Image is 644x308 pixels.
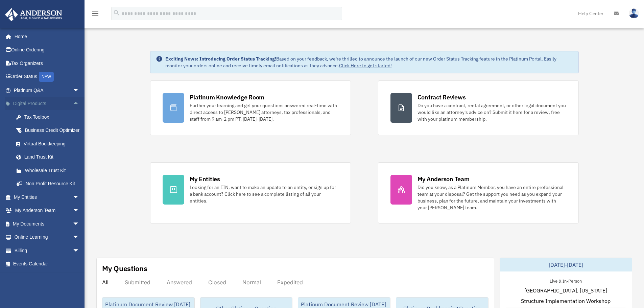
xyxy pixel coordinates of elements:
[73,244,86,258] span: arrow_drop_down
[91,12,99,18] a: menu
[9,137,90,150] a: Virtual Bookkeeping
[9,164,90,177] a: Wholesale Trust Kit
[24,153,81,161] div: Land Trust Kit
[39,72,54,82] div: NEW
[9,124,90,137] a: Business Credit Optimizer
[5,257,90,271] a: Events Calendar
[24,140,81,148] div: Virtual Bookkeeping
[5,190,90,204] a: My Entitiesarrow_drop_down
[73,204,86,218] span: arrow_drop_down
[73,97,86,111] span: arrow_drop_up
[3,8,64,21] img: Anderson Advisors Platinum Portal
[5,43,90,57] a: Online Ordering
[5,70,90,84] a: Order StatusNEW
[24,113,81,121] div: Tax Toolbox
[9,150,90,164] a: Land Trust Kit
[113,9,120,17] i: search
[24,166,81,175] div: Wholesale Trust Kit
[5,217,90,231] a: My Documentsarrow_drop_down
[5,30,86,43] a: Home
[9,177,90,191] a: Non Profit Resource Kit
[5,204,90,217] a: My Anderson Teamarrow_drop_down
[5,56,90,70] a: Tax Organizers
[5,84,90,97] a: Platinum Q&Aarrow_drop_down
[5,231,90,244] a: Online Learningarrow_drop_down
[73,190,86,204] span: arrow_drop_down
[9,110,90,124] a: Tax Toolbox
[24,126,81,135] div: Business Credit Optimizer
[5,244,90,257] a: Billingarrow_drop_down
[73,217,86,231] span: arrow_drop_down
[91,9,99,18] i: menu
[73,231,86,244] span: arrow_drop_down
[5,97,90,111] a: Digital Productsarrow_drop_up
[24,180,81,188] div: Non Profit Resource Kit
[629,8,639,18] img: User Pic
[73,84,86,97] span: arrow_drop_down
